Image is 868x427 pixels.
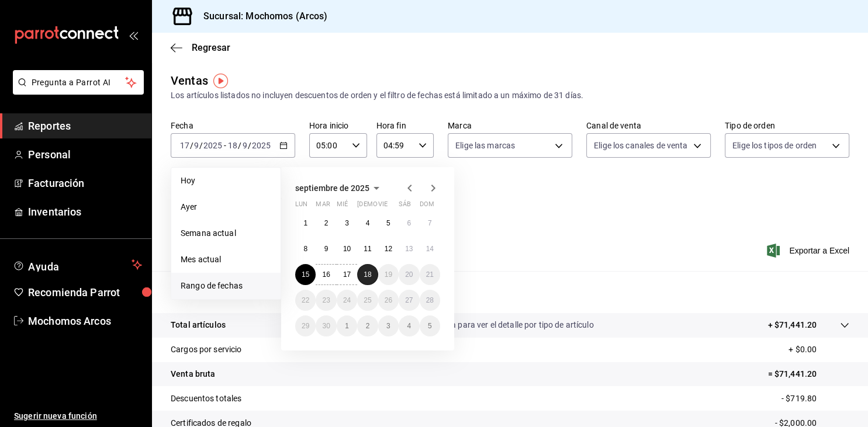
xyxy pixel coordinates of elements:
[171,121,295,130] label: Fecha
[386,322,390,330] abbr: 3 de octubre de 2025
[420,200,434,213] abbr: domingo
[399,238,419,259] button: 13 de septiembre de 2025
[378,264,399,285] button: 19 de septiembre de 2025
[302,270,309,279] abbr: 15 de septiembre de 2025
[295,264,316,285] button: 15 de septiembre de 2025
[428,219,432,227] abbr: 7 de septiembre de 2025
[181,201,271,213] span: Ayer
[302,296,309,304] abbr: 22 de septiembre de 2025
[295,315,316,336] button: 29 de septiembre de 2025
[199,141,203,150] span: /
[399,213,419,234] button: 6 de septiembre de 2025
[171,72,208,89] div: Ventas
[345,219,349,227] abbr: 3 de septiembre de 2025
[399,200,411,213] abbr: sábado
[171,368,215,380] p: Venta bruta
[364,245,371,253] abbr: 11 de septiembre de 2025
[316,290,336,311] button: 23 de septiembre de 2025
[190,141,193,150] span: /
[181,175,271,187] span: Hoy
[337,264,357,285] button: 17 de septiembre de 2025
[366,322,370,330] abbr: 2 de octubre de 2025
[316,238,336,259] button: 9 de septiembre de 2025
[364,270,371,279] abbr: 18 de septiembre de 2025
[8,85,144,97] a: Pregunta a Parrot AI
[725,121,849,130] label: Tipo de orden
[171,319,226,331] p: Total artículos
[251,141,271,150] input: ----
[378,290,399,311] button: 26 de septiembre de 2025
[386,219,390,227] abbr: 5 de septiembre de 2025
[28,258,127,272] span: Ayuda
[303,219,307,227] abbr: 1 de septiembre de 2025
[171,89,849,102] div: Los artículos listados no incluyen descuentos de orden y el filtro de fechas está limitado a un m...
[357,213,378,234] button: 4 de septiembre de 2025
[171,393,241,405] p: Descuentos totales
[28,204,142,220] span: Inventarios
[378,200,388,213] abbr: viernes
[224,141,226,150] span: -
[194,9,327,23] h3: Sucursal: Mochomos (Arcos)
[400,319,594,331] p: Da clic en la fila para ver el detalle por tipo de artículo
[407,219,411,227] abbr: 6 de septiembre de 2025
[385,270,392,279] abbr: 19 de septiembre de 2025
[781,393,849,405] p: - $719.80
[316,315,336,336] button: 30 de septiembre de 2025
[378,213,399,234] button: 5 de septiembre de 2025
[455,140,515,151] span: Elige las marcas
[324,245,328,253] abbr: 9 de septiembre de 2025
[248,141,251,150] span: /
[129,30,138,40] button: open_drawer_menu
[337,200,348,213] abbr: miércoles
[322,270,330,279] abbr: 16 de septiembre de 2025
[32,77,126,89] span: Pregunta a Parrot AI
[316,264,336,285] button: 16 de septiembre de 2025
[181,227,271,239] span: Semana actual
[295,238,316,259] button: 8 de septiembre de 2025
[192,42,230,53] span: Regresar
[171,343,242,356] p: Cargos por servicio
[343,296,351,304] abbr: 24 de septiembre de 2025
[357,238,378,259] button: 11 de septiembre de 2025
[295,183,369,193] span: septiembre de 2025
[14,410,142,422] span: Sugerir nueva función
[295,290,316,311] button: 22 de septiembre de 2025
[405,245,413,253] abbr: 13 de septiembre de 2025
[302,322,309,330] abbr: 29 de septiembre de 2025
[316,213,336,234] button: 2 de septiembre de 2025
[420,264,440,285] button: 21 de septiembre de 2025
[385,245,392,253] abbr: 12 de septiembre de 2025
[181,254,271,266] span: Mes actual
[594,140,687,151] span: Elige los canales de venta
[13,70,144,95] button: Pregunta a Parrot AI
[385,296,392,304] abbr: 26 de septiembre de 2025
[316,200,330,213] abbr: martes
[586,121,711,130] label: Canal de venta
[357,315,378,336] button: 2 de octubre de 2025
[242,141,248,150] input: --
[213,74,228,88] img: Tooltip marker
[181,280,271,292] span: Rango de fechas
[420,315,440,336] button: 5 de octubre de 2025
[295,200,307,213] abbr: lunes
[337,238,357,259] button: 10 de septiembre de 2025
[769,244,849,258] button: Exportar a Excel
[399,315,419,336] button: 4 de octubre de 2025
[295,213,316,234] button: 1 de septiembre de 2025
[309,121,367,130] label: Hora inicio
[405,270,413,279] abbr: 20 de septiembre de 2025
[789,343,849,356] p: + $0.00
[366,219,370,227] abbr: 4 de septiembre de 2025
[322,322,330,330] abbr: 30 de septiembre de 2025
[337,315,357,336] button: 1 de octubre de 2025
[343,270,351,279] abbr: 17 de septiembre de 2025
[171,42,230,53] button: Regresar
[322,296,330,304] abbr: 23 de septiembre de 2025
[357,264,378,285] button: 18 de septiembre de 2025
[303,245,307,253] abbr: 8 de septiembre de 2025
[295,181,383,195] button: septiembre de 2025
[28,147,142,162] span: Personal
[448,121,572,130] label: Marca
